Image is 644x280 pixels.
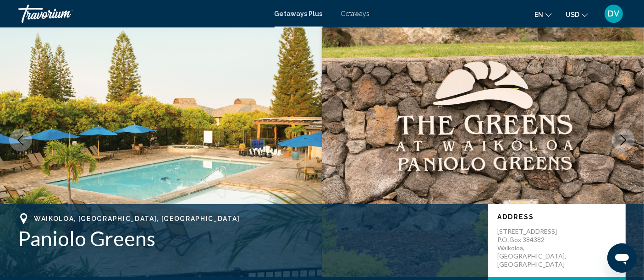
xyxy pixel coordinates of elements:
[275,10,323,17] a: Getaways Plus
[602,4,626,23] button: User Menu
[607,243,637,273] iframe: Button to launch messaging window
[566,8,588,21] button: Change currency
[9,129,32,151] button: Previous image
[534,11,543,18] span: en
[612,129,635,151] button: Next image
[497,227,571,269] p: [STREET_ADDRESS] P.O. Box 384382 Waikoloa, [GEOGRAPHIC_DATA], [GEOGRAPHIC_DATA]
[566,11,579,18] span: USD
[34,215,240,222] span: Waikoloa, [GEOGRAPHIC_DATA], [GEOGRAPHIC_DATA]
[18,5,265,23] a: Travorium
[608,9,620,18] span: DV
[18,226,479,250] h1: Paniolo Greens
[534,8,552,21] button: Change language
[497,213,616,221] p: Address
[341,10,370,17] a: Getaways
